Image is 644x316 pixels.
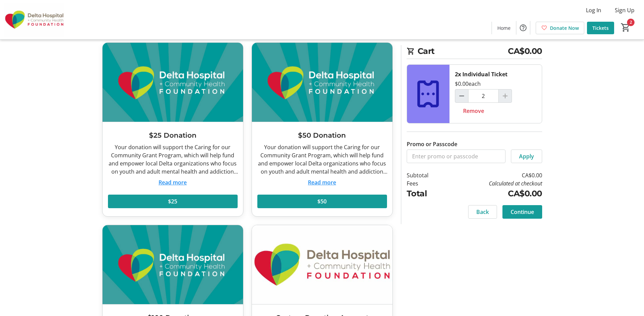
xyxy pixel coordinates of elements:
span: Home [497,24,511,32]
a: Donate Now [536,22,584,34]
img: $100 Donation [103,225,243,304]
div: 2x Individual Ticket [455,70,508,78]
button: Continue [502,205,542,219]
h3: $25 Donation [108,130,238,140]
button: Apply [511,150,542,163]
span: Apply [519,152,534,160]
button: Sign Up [609,5,640,16]
span: Back [476,208,489,216]
span: CA$0.00 [508,45,542,57]
img: Custom Donation Amount [252,225,392,304]
div: Your donation will support the Caring for our Community Grant Program, which will help fund and e... [257,143,387,176]
td: Calculated at checkout [446,179,542,187]
span: Remove [463,107,484,115]
button: Back [468,205,497,219]
input: Enter promo or passcode [407,150,505,163]
a: Tickets [587,22,614,34]
button: Log In [581,5,607,16]
span: $25 [168,197,177,205]
td: Total [407,187,446,200]
label: Promo or Passcode [407,140,457,148]
span: Tickets [592,24,609,32]
span: Donate Now [550,24,579,32]
button: Read more [308,178,336,186]
input: Individual Ticket Quantity [468,89,499,103]
img: $50 Donation [252,43,392,122]
button: Remove [455,104,492,118]
div: $0.00 each [455,80,481,88]
button: $50 [257,195,387,208]
h3: $50 Donation [257,130,387,140]
button: Help [516,21,530,35]
button: Read more [159,178,187,186]
button: Decrement by one [455,90,468,102]
td: Subtotal [407,171,446,179]
span: Continue [511,208,534,216]
a: Home [492,22,516,34]
button: $25 [108,195,238,208]
td: CA$0.00 [446,187,542,200]
td: Fees [407,179,446,187]
button: Cart [620,21,632,34]
span: Sign Up [615,6,634,14]
td: CA$0.00 [446,171,542,179]
span: $50 [317,197,327,205]
div: Your donation will support the Caring for our Community Grant Program, which will help fund and e... [108,143,238,176]
span: Log In [586,6,601,14]
img: $25 Donation [103,43,243,122]
h2: Cart [407,45,542,59]
img: Delta Hospital and Community Health Foundation's Logo [4,3,65,37]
